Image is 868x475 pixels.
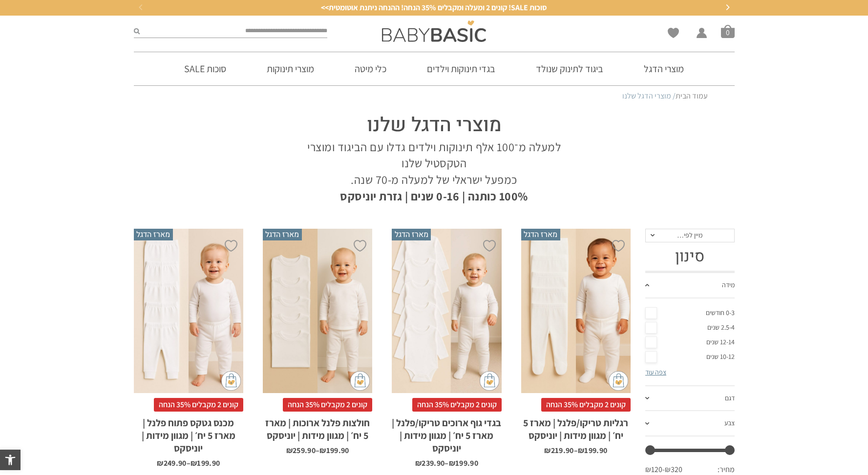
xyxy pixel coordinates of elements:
a: עמוד הבית [676,91,708,101]
span: ₪120 [645,464,665,475]
span: מארז הדגל [392,229,431,240]
span: ₪ [319,445,326,455]
span: מארז הדגל [521,229,560,240]
bdi: 239.90 [415,458,445,468]
span: מיין לפי… [677,231,702,239]
span: סל קניות [721,24,735,38]
h1: מוצרי הדגל שלנו [295,112,573,139]
span: ₪ [578,445,584,455]
span: – [445,459,448,467]
span: – [187,459,191,467]
h3: סינון [645,247,735,266]
a: כלי מיטה [340,52,401,85]
span: – [574,447,578,455]
bdi: 199.90 [319,445,349,455]
a: מארז הדגל מכנס גטקס פתוח פלנל | מארז 5 יח׳ | מגוון מידות | יוניסקס קונים 2 מקבלים 35% הנחהמכנס גט... [134,229,243,467]
bdi: 249.90 [157,458,186,468]
span: ₪ [544,445,550,455]
span: ₪ [191,458,197,468]
bdi: 199.90 [191,458,220,468]
span: ₪ [286,445,293,455]
img: cat-mini-atc.png [480,371,499,391]
bdi: 259.90 [286,445,316,455]
a: מוצרי הדגל [629,52,699,85]
nav: Breadcrumb [161,91,708,101]
h2: רגליות טריקו/פלנל | מארז 5 יח׳ | מגוון מידות | יוניסקס [521,412,631,442]
span: ₪ [415,458,422,468]
button: Next [720,0,735,15]
a: סוכות SALE [169,52,241,85]
strong: 100% כותנה | 0-16 שנים | גזרת יוניסקס [340,188,528,204]
span: ₪320 [665,464,682,475]
span: קונים 2 מקבלים 35% הנחה [412,398,502,412]
a: מארז הדגל בגדי גוף ארוכים טריקו/פלנל | מארז 5 יח׳ | מגוון מידות | יוניסקס קונים 2 מקבלים 35% הנחה... [392,229,501,467]
bdi: 199.90 [578,445,607,455]
a: 12-14 שנים [645,335,735,350]
span: קונים 2 מקבלים 35% הנחה [541,398,631,412]
a: דגם [645,386,735,412]
p: למעלה מ־100 אלף תינוקות וילדים גדלו עם הביגוד ומוצרי הטקסטיל שלנו כמפעל ישראלי של למעלה מ-70 שנה. [295,139,573,204]
bdi: 199.90 [449,458,478,468]
a: 2.5-4 שנים [645,320,735,335]
img: Baby Basic בגדי תינוקות וילדים אונליין [382,20,486,42]
a: מארז הדגל רגליות טריקו/פלנל | מארז 5 יח׳ | מגוון מידות | יוניסקס קונים 2 מקבלים 35% הנחהרגליות טר... [521,229,631,455]
a: מארז הדגל חולצות פלנל ארוכות | מארז 5 יח׳ | מגוון מידות | יוניסקס קונים 2 מקבלים 35% הנחהחולצות פ... [263,229,372,455]
a: סל קניות0 [721,24,735,38]
span: קונים 2 מקבלים 35% הנחה [154,398,243,412]
a: 0-3 חודשים [645,306,735,320]
span: סוכות SALE! קונים 2 ומעלה ומקבלים ‎35% הנחה! ההנחה ניתנת אוטומטית>> [321,2,547,13]
h2: מכנס גטקס פתוח פלנל | מארז 5 יח׳ | מגוון מידות | יוניסקס [134,412,243,455]
a: ביגוד לתינוק שנולד [521,52,618,85]
a: מוצרי תינוקות [252,52,329,85]
img: cat-mini-atc.png [221,371,241,391]
a: סוכות SALE! קונים 2 ומעלה ומקבלים ‎35% הנחה! ההנחה ניתנת אוטומטית>> [144,2,725,13]
a: 10-12 שנים [645,350,735,364]
span: – [316,447,319,455]
a: מידה [645,273,735,298]
h2: חולצות פלנל ארוכות | מארז 5 יח׳ | מגוון מידות | יוניסקס [263,412,372,442]
span: מארז הדגל [134,229,173,240]
img: cat-mini-atc.png [350,371,370,391]
span: ₪ [449,458,455,468]
span: ₪ [157,458,163,468]
span: מארז הדגל [263,229,302,240]
a: Wishlist [668,28,679,38]
a: צבע [645,411,735,436]
span: קונים 2 מקבלים 35% הנחה [283,398,372,412]
h2: בגדי גוף ארוכים טריקו/פלנל | מארז 5 יח׳ | מגוון מידות | יוניסקס [392,412,501,455]
span: Wishlist [668,28,679,41]
a: בגדי תינוקות וילדים [412,52,510,85]
img: cat-mini-atc.png [609,371,628,391]
a: צפה עוד [645,368,666,376]
bdi: 219.90 [544,445,573,455]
